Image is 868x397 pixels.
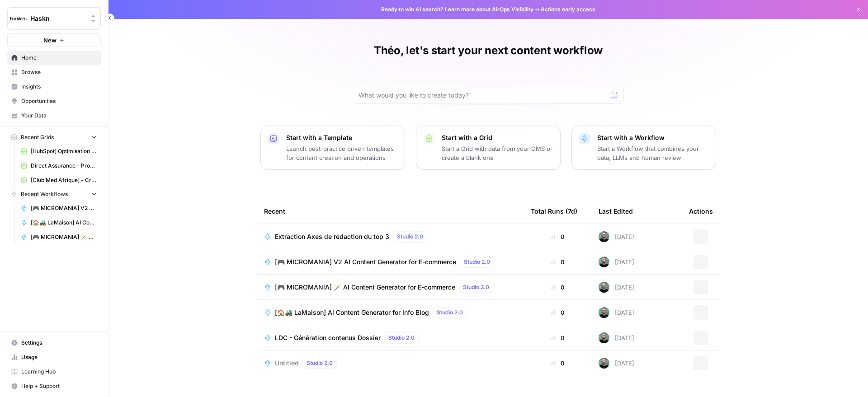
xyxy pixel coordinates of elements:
button: Recent Workflows [7,187,101,201]
span: Insights [21,83,97,91]
h1: Théo, let's start your next content workflow [374,43,603,58]
span: Studio 2.0 [437,308,463,317]
div: Actions [689,199,713,224]
a: Settings [7,336,101,350]
span: Browse [21,68,97,76]
span: [🏠🚜 LaMaison] AI Content Generator for Info Blog [275,308,429,317]
img: eldrt0s0bgdfrxd9l65lxkaynort [599,358,609,369]
div: [DATE] [599,307,634,318]
div: Last Edited [599,199,633,224]
span: Home [21,54,97,62]
div: 0 [531,359,584,368]
p: Start with a Workflow [597,133,708,142]
div: 0 [531,308,584,317]
div: [DATE] [599,332,634,343]
div: 0 [531,283,584,292]
span: [🏠🚜 LaMaison] AI Content Generator for Info Blog [31,219,97,227]
span: [🎮 MICROMANIA] V2 AI Content Generator for E-commerce [31,204,97,212]
a: [Club Med Afrique] - Création & Optimisation + FAQ [17,173,101,187]
a: Your Data [7,108,101,123]
span: Direct Assurance - Prod [PERSON_NAME] (1) [31,162,97,170]
p: Start with a Template [286,133,397,142]
div: 0 [531,333,584,342]
span: Recent Workflows [21,190,68,198]
button: Help + Support [7,379,101,393]
div: Recent [264,199,516,224]
a: [🏠🚜 LaMaison] AI Content Generator for Info Blog [17,215,101,230]
a: Extraction Axes de rédaction du top 3Studio 2.0 [264,231,516,242]
div: [DATE] [599,358,634,369]
a: Learn more [445,6,475,13]
img: eldrt0s0bgdfrxd9l65lxkaynort [599,307,609,318]
div: [DATE] [599,231,634,242]
button: Workspace: Haskn [7,7,101,30]
span: Studio 2.0 [464,258,490,266]
img: eldrt0s0bgdfrxd9l65lxkaynort [599,332,609,343]
span: Usage [21,353,97,361]
a: Learning Hub [7,364,101,379]
div: 0 [531,257,584,266]
a: [🎮 MICROMANIA] V2 AI Content Generator for E-commerceStudio 2.0 [264,257,516,267]
span: Recent Grids [21,133,54,141]
span: [🎮 MICROMANIA] 🪄 AI Content Generator for E-commerce [31,233,97,241]
span: Studio 2.0 [463,283,489,291]
a: Browse [7,65,101,79]
a: [HubSpot] Optimisation - Articles de blog (V2) Grid [17,144,101,159]
span: Settings [21,339,97,347]
span: Your Data [21,112,97,120]
span: [🎮 MICROMANIA] V2 AI Content Generator for E-commerce [275,257,456,266]
div: [DATE] [599,282,634,293]
img: eldrt0s0bgdfrxd9l65lxkaynort [599,282,609,293]
span: Studio 2.0 [388,334,415,342]
span: Studio 2.0 [307,359,333,367]
span: Ready to win AI search? about AirOps Visibility [381,5,533,14]
button: Start with a WorkflowStart a Workflow that combines your data, LLMs and human review [571,126,716,170]
p: Launch best-practice driven templates for content creation and operations [286,144,397,162]
img: Haskn Logo [10,10,27,27]
img: eldrt0s0bgdfrxd9l65lxkaynort [599,231,609,242]
p: Start a Workflow that combines your data, LLMs and human review [597,144,708,162]
span: [🎮 MICROMANIA] 🪄 AI Content Generator for E-commerce [275,283,455,292]
div: 0 [531,232,584,241]
span: [HubSpot] Optimisation - Articles de blog (V2) Grid [31,147,97,155]
span: Learning Hub [21,368,97,376]
span: [Club Med Afrique] - Création & Optimisation + FAQ [31,176,97,184]
button: Start with a GridStart a Grid with data from your CMS or create a blank one [416,126,561,170]
div: Total Runs (7d) [531,199,577,224]
div: [DATE] [599,257,634,267]
a: Opportunities [7,94,101,108]
p: Start with a Grid [442,133,553,142]
button: Start with a TemplateLaunch best-practice driven templates for content creation and operations [260,126,405,170]
span: Opportunities [21,97,97,105]
a: [🏠🚜 LaMaison] AI Content Generator for Info BlogStudio 2.0 [264,307,516,318]
span: New [43,36,57,45]
button: New [7,33,101,47]
a: [🎮 MICROMANIA] 🪄 AI Content Generator for E-commerce [17,230,101,244]
a: Usage [7,350,101,364]
span: Studio 2.0 [397,233,423,241]
span: Untitled [275,359,299,368]
input: What would you like to create today? [359,91,607,100]
p: Start a Grid with data from your CMS or create a blank one [442,144,553,162]
button: Recent Grids [7,131,101,144]
a: [🎮 MICROMANIA] V2 AI Content Generator for E-commerce [17,201,101,215]
span: Haskn [30,14,85,23]
a: Home [7,51,101,65]
span: LDC - Génération contenus Dossier [275,333,381,342]
img: eldrt0s0bgdfrxd9l65lxkaynort [599,257,609,267]
a: Insights [7,79,101,94]
span: Extraction Axes de rédaction du top 3 [275,232,389,241]
span: Help + Support [21,382,97,390]
a: [🎮 MICROMANIA] 🪄 AI Content Generator for E-commerceStudio 2.0 [264,282,516,293]
span: Actions early access [541,5,595,14]
a: UntitledStudio 2.0 [264,358,516,369]
a: LDC - Génération contenus DossierStudio 2.0 [264,332,516,343]
a: Direct Assurance - Prod [PERSON_NAME] (1) [17,159,101,173]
